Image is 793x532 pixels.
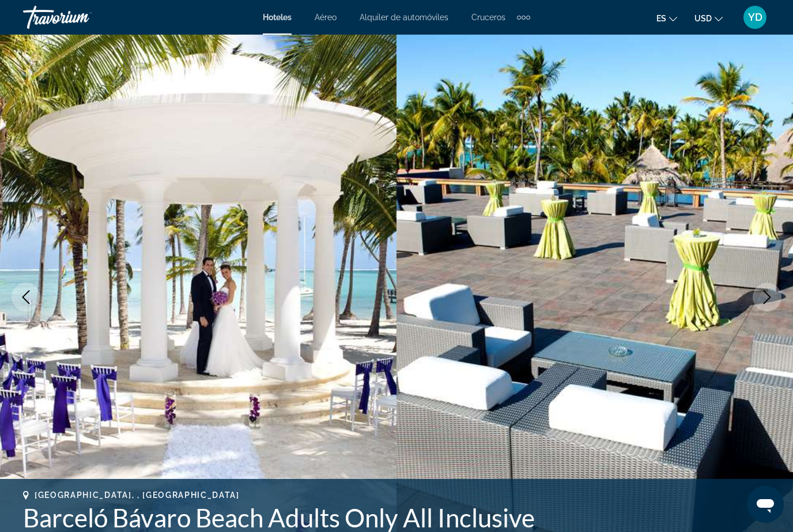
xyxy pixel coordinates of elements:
[748,12,762,23] span: YD
[747,486,784,523] iframe: Button to launch messaging window
[471,13,505,22] a: Cruceros
[315,13,337,22] a: Aéreo
[656,10,677,27] button: Change language
[656,14,666,23] span: es
[694,14,712,23] span: USD
[694,10,723,27] button: Change currency
[12,283,40,312] button: Previous image
[740,5,770,29] button: User Menu
[263,13,292,22] a: Hoteles
[753,283,781,312] button: Next image
[35,490,240,500] span: [GEOGRAPHIC_DATA], , [GEOGRAPHIC_DATA]
[517,8,530,27] button: Extra navigation items
[23,2,138,32] a: Travorium
[360,13,448,22] a: Alquiler de automóviles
